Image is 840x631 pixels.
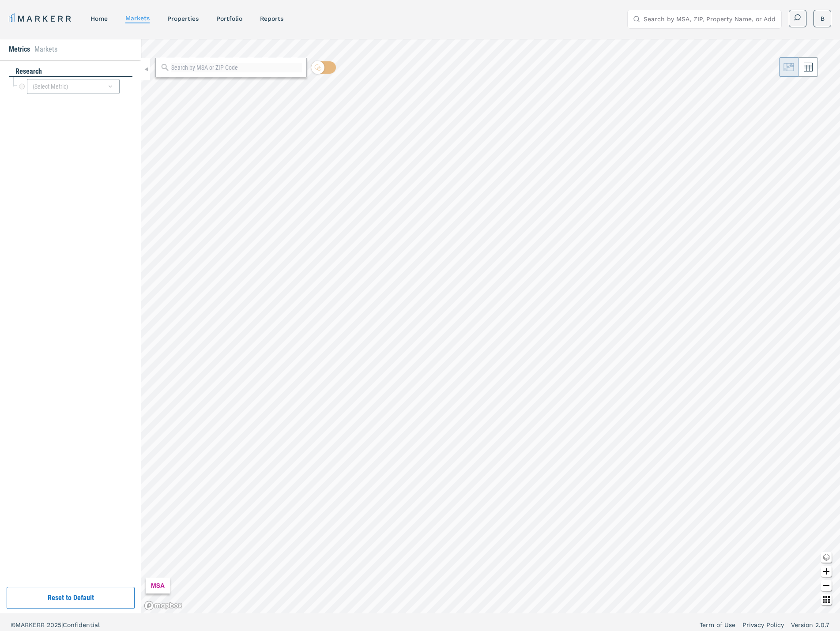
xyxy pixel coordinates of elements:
[171,63,301,72] input: Search by MSA or ZIP Code
[821,580,832,591] button: Zoom out map button
[27,79,120,94] div: (Select Metric)
[141,39,840,613] canvas: Map
[90,15,108,22] a: home
[700,620,735,629] a: Term of Use
[34,44,57,55] li: Markets
[9,12,73,25] a: MARKERR
[791,620,829,629] a: Version 2.0.7
[125,15,150,22] a: markets
[260,15,283,22] a: reports
[742,620,784,629] a: Privacy Policy
[821,594,832,605] button: Other options map button
[644,10,776,28] input: Search by MSA, ZIP, Property Name, or Address
[144,601,183,611] a: Mapbox logo
[821,552,832,563] button: Change style map button
[47,621,63,628] span: 2025 |
[9,44,30,55] li: Metrics
[821,566,832,577] button: Zoom in map button
[146,578,170,593] div: MSA
[167,15,199,22] a: properties
[216,15,242,22] a: Portfolio
[821,14,825,23] span: B
[7,587,135,609] button: Reset to Default
[814,10,831,27] button: B
[9,67,132,77] div: research
[15,621,47,628] span: MARKERR
[11,621,15,628] span: ©
[63,621,100,628] span: Confidential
